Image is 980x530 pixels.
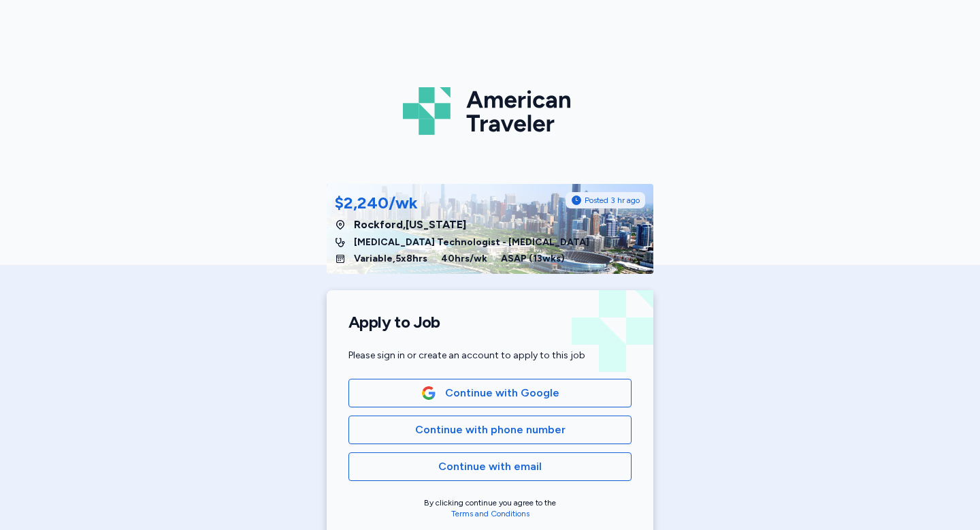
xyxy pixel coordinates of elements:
span: Continue with phone number [415,422,566,438]
span: Posted 3 hr ago [585,195,640,206]
span: Variable , 5 x 8 hrs [354,252,427,266]
h1: Apply to Job [348,312,632,332]
button: Continue with email [348,452,632,481]
a: Terms and Conditions [451,509,529,518]
img: Google Logo [421,386,436,401]
span: Continue with Google [445,385,559,401]
div: $2,240/wk [335,192,418,214]
button: Google LogoContinue with Google [348,379,632,407]
span: Continue with email [438,458,542,475]
img: Logo [403,82,577,140]
div: Please sign in or create an account to apply to this job [348,349,632,362]
span: Rockford , [US_STATE] [354,217,466,233]
div: By clicking continue you agree to the [348,497,632,519]
button: Continue with phone number [348,416,632,444]
span: 40 hrs/wk [441,252,487,266]
span: [MEDICAL_DATA] Technologist - [MEDICAL_DATA] [354,236,589,249]
span: ASAP ( 13 wks) [501,252,565,266]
